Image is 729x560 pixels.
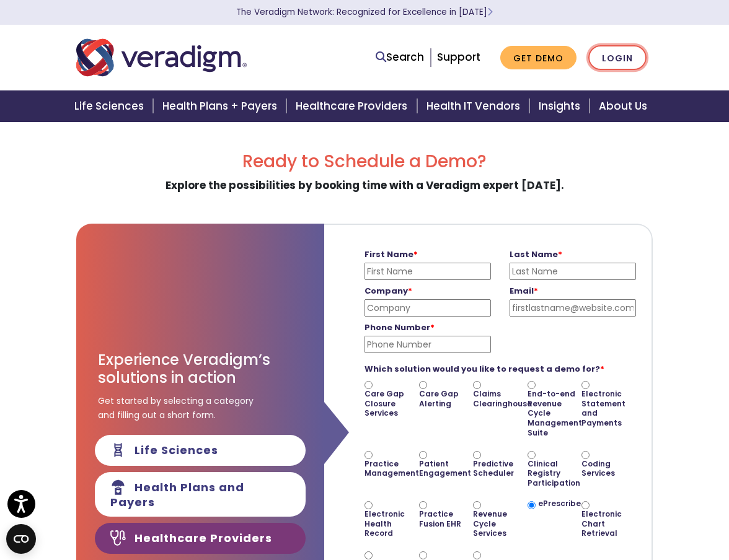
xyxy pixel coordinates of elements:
[531,90,591,122] a: Insights
[76,151,653,172] h2: Ready to Schedule a Demo?
[473,509,523,538] label: Revenue Cycle Services
[365,263,491,280] input: First Name
[166,178,564,193] strong: Explore the possibilities by booking time with a Veradigm expert [DATE].
[365,299,491,317] input: Company
[98,351,303,387] h3: Experience Veradigm’s solutions in action
[365,248,418,260] strong: First Name
[365,285,412,297] strong: Company
[236,6,493,18] a: The Veradigm Network: Recognized for Excellence in [DATE]Learn More
[419,389,469,408] label: Care Gap Alerting
[510,263,636,280] input: Last Name
[588,45,647,71] a: Login
[365,389,414,418] label: Care Gap Closure Services
[155,90,288,122] a: Health Plans + Payers
[376,49,424,66] a: Search
[528,389,577,437] label: End-to-end Revenue Cycle Management Suite
[67,90,155,122] a: Life Sciences
[6,524,36,554] button: Open CMP widget
[365,459,414,478] label: Practice Management
[487,6,493,18] span: Learn More
[419,459,469,478] label: Patient Engagement
[491,483,714,545] iframe: Drift Chat Widget
[98,394,254,422] span: Get started by selecting a category and filling out a short form.
[437,50,480,64] a: Support
[365,509,414,538] label: Electronic Health Record
[581,389,631,427] label: Electronic Statement and Payments
[365,322,435,333] strong: Phone Number
[76,37,247,78] img: Veradigm logo
[419,90,531,122] a: Health IT Vendors
[581,459,631,478] label: Coding Services
[365,336,491,353] input: Phone Number
[510,299,636,317] input: firstlastname@website.com
[591,90,662,122] a: About Us
[473,389,523,408] label: Claims Clearinghouse
[510,248,562,260] strong: Last Name
[365,363,604,375] strong: Which solution would you like to request a demo for?
[288,90,418,122] a: Healthcare Providers
[473,459,523,478] label: Predictive Scheduler
[510,285,538,297] strong: Email
[500,46,577,70] a: Get Demo
[528,459,577,488] label: Clinical Registry Participation
[419,509,469,528] label: Practice Fusion EHR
